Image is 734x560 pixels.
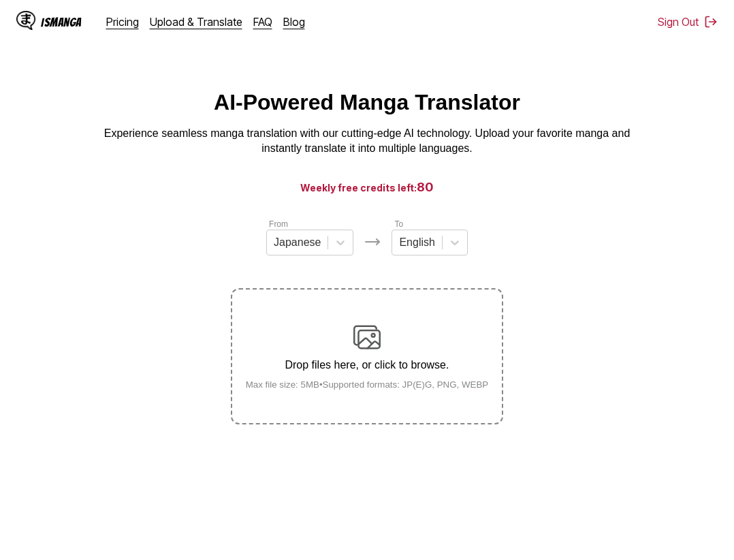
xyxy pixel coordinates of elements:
label: From [269,219,288,229]
img: IsManga Logo [16,11,35,30]
h1: AI-Powered Manga Translator [214,90,520,115]
p: Drop files here, or click to browse. [235,359,500,371]
a: Upload & Translate [150,15,242,29]
a: Blog [283,15,305,29]
a: IsManga LogoIsManga [16,11,106,33]
h3: Weekly free credits left: [33,178,701,196]
p: Experience seamless manga translation with our cutting-edge AI technology. Upload your favorite m... [95,126,639,157]
div: IsManga [41,16,82,29]
label: To [394,219,403,229]
span: 80 [417,180,434,194]
button: Sign Out [658,15,718,29]
img: Languages icon [364,234,381,250]
img: Sign out [704,15,718,29]
a: FAQ [253,15,272,29]
small: Max file size: 5MB • Supported formats: JP(E)G, PNG, WEBP [235,379,500,390]
a: Pricing [106,15,139,29]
